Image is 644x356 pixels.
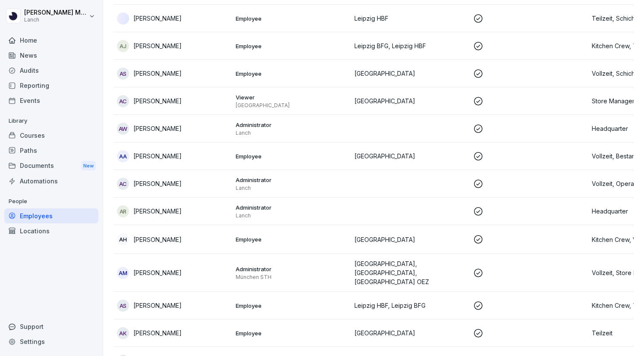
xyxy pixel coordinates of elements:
[354,69,466,78] p: [GEOGRAPHIC_DATA]
[236,265,347,273] p: Administrator
[236,15,347,22] p: Employee
[236,176,347,184] p: Administrator
[4,223,98,238] a: Locations
[4,319,98,334] div: Support
[354,301,466,310] p: Leipzig HBF, Leipzig BFG
[24,17,87,23] p: Lanch
[236,93,347,101] p: Viewer
[117,68,129,80] div: AS
[4,78,98,93] a: Reporting
[133,124,182,133] p: [PERSON_NAME]
[133,328,182,337] p: [PERSON_NAME]
[354,328,466,337] p: [GEOGRAPHIC_DATA]
[4,195,98,208] p: People
[236,329,347,337] p: Employee
[4,173,98,189] a: Automations
[4,48,98,63] a: News
[117,300,129,312] div: AS
[354,96,466,105] p: [GEOGRAPHIC_DATA]
[133,41,182,50] p: [PERSON_NAME]
[117,123,129,135] div: AW
[4,158,98,174] div: Documents
[4,114,98,128] p: Library
[354,152,466,161] p: [GEOGRAPHIC_DATA]
[4,143,98,158] a: Paths
[24,9,87,16] p: [PERSON_NAME] Meynert
[133,268,182,277] p: [PERSON_NAME]
[81,161,96,171] div: New
[117,150,129,162] div: AA
[354,259,466,286] p: [GEOGRAPHIC_DATA], [GEOGRAPHIC_DATA], [GEOGRAPHIC_DATA] OEZ
[4,33,98,48] a: Home
[354,235,466,244] p: [GEOGRAPHIC_DATA]
[117,178,129,190] div: AC
[236,274,347,281] p: München STH
[4,63,98,78] a: Audits
[236,42,347,50] p: Employee
[117,233,129,245] div: AH
[117,95,129,107] div: AC
[133,14,182,23] p: [PERSON_NAME]
[117,205,129,217] div: AR
[133,301,182,310] p: [PERSON_NAME]
[133,96,182,105] p: [PERSON_NAME]
[4,93,98,108] a: Events
[236,102,347,109] p: [GEOGRAPHIC_DATA]
[4,208,98,223] a: Employees
[133,207,182,216] p: [PERSON_NAME]
[133,152,182,161] p: [PERSON_NAME]
[236,185,347,192] p: Lanch
[236,121,347,129] p: Administrator
[117,12,129,25] img: cqdwphnjr934xsjrppjd4xss.png
[236,152,347,160] p: Employee
[236,302,347,310] p: Employee
[117,327,129,339] div: AK
[236,130,347,136] p: Lanch
[354,41,466,50] p: Leipzig BFG, Leipzig HBF
[133,179,182,188] p: [PERSON_NAME]
[4,158,98,174] a: DocumentsNew
[117,40,129,52] div: AJ
[354,14,466,23] p: Leipzig HBF
[4,334,98,349] a: Settings
[236,235,347,243] p: Employee
[133,69,182,78] p: [PERSON_NAME]
[236,212,347,219] p: Lanch
[117,267,129,279] div: AM
[4,128,98,143] a: Courses
[236,70,347,77] p: Employee
[133,235,182,244] p: [PERSON_NAME]
[236,204,347,211] p: Administrator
